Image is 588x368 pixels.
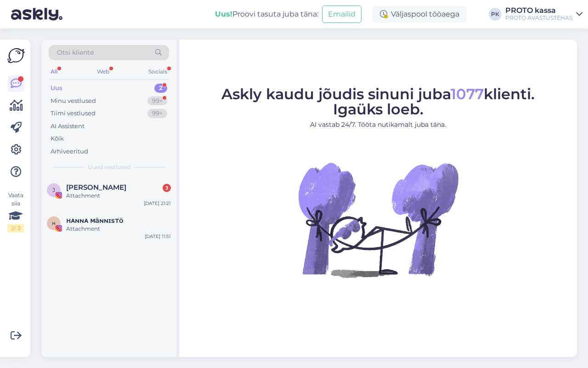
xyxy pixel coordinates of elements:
[505,14,572,22] div: PROTO AVASTUSTEHAS
[147,109,167,118] div: 99+
[51,84,62,93] div: Uus
[57,48,94,57] span: Otsi kliente
[489,8,502,21] div: PK
[66,225,171,233] div: Attachment
[451,85,484,103] span: 1077
[221,120,535,130] p: AI vastab 24/7. Tööta nutikamalt juba täna.
[51,96,96,106] div: Minu vestlused
[322,6,362,23] button: Emailid
[52,187,55,193] span: J
[51,147,88,156] div: Arhiveeritud
[95,66,111,78] div: Web
[147,96,167,106] div: 99+
[505,7,572,14] div: PROTO kassa
[154,84,167,93] div: 2
[66,183,126,192] span: Johanna Sofia
[7,224,24,232] div: 2 / 3
[49,66,59,78] div: All
[295,137,461,302] img: No Chat active
[51,109,96,118] div: Tiimi vestlused
[7,47,25,64] img: Askly Logo
[66,216,124,225] span: ʜᴀɴɴᴀ ᴍäɴɴɪsᴛö
[51,134,64,143] div: Kõik
[215,9,318,20] div: Proovi tasuta juba täna:
[144,200,171,207] div: [DATE] 21:21
[52,220,56,226] span: ʜ
[51,122,85,131] div: AI Assistent
[145,233,171,240] div: [DATE] 11:51
[7,191,24,232] div: Vaata siia
[373,6,467,23] div: Väljaspool tööaega
[221,85,535,118] span: Askly kaudu jõudis sinuni juba klienti. Igaüks loeb.
[505,7,582,22] a: PROTO kassaPROTO AVASTUSTEHAS
[66,192,171,200] div: Attachment
[88,163,130,171] span: Uued vestlused
[163,184,171,192] div: 3
[147,66,169,78] div: Socials
[215,10,232,18] b: Uus!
